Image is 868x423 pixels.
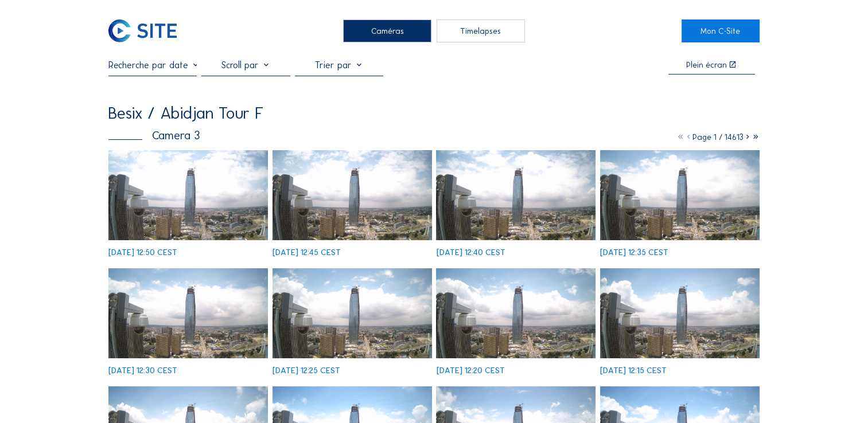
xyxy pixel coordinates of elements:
[692,132,744,142] span: Page 1 / 14613
[436,366,504,374] div: [DATE] 12:20 CEST
[436,268,595,358] img: image_53653802
[273,150,432,240] img: image_53654590
[108,248,177,256] div: [DATE] 12:50 CEST
[108,105,264,122] div: Besix / Abidjan Tour F
[436,248,505,256] div: [DATE] 12:40 CEST
[600,150,760,240] img: image_53654249
[108,130,200,141] div: Camera 3
[273,366,340,374] div: [DATE] 12:25 CEST
[686,61,727,69] div: Plein écran
[108,268,268,358] img: image_53654171
[273,248,341,256] div: [DATE] 12:45 CEST
[343,19,431,42] div: Caméras
[108,60,197,70] input: Recherche par date 󰅀
[108,19,186,42] a: C-SITE Logo
[600,366,667,374] div: [DATE] 12:15 CEST
[437,19,525,42] div: Timelapses
[436,150,595,240] img: image_53654477
[600,268,760,358] img: image_53653722
[682,19,760,42] a: Mon C-Site
[600,248,668,256] div: [DATE] 12:35 CEST
[273,268,432,358] img: image_53654027
[108,150,268,240] img: image_53654672
[108,366,177,374] div: [DATE] 12:30 CEST
[108,19,177,42] img: C-SITE Logo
